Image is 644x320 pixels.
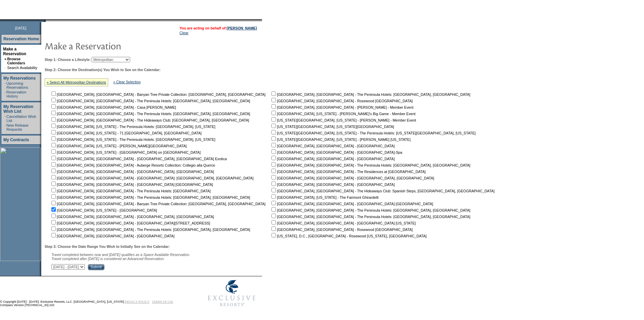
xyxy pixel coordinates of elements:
td: · [5,114,6,123]
nobr: [GEOGRAPHIC_DATA], [GEOGRAPHIC_DATA] - The Peninsula Hotels: [GEOGRAPHIC_DATA], [GEOGRAPHIC_DATA] [270,208,470,212]
a: Reservation Home [3,37,39,41]
nobr: [US_STATE][GEOGRAPHIC_DATA], [US_STATE] - [PERSON_NAME] - Member Event [270,118,416,122]
nobr: [GEOGRAPHIC_DATA], [GEOGRAPHIC_DATA] - Banyan Tree Private Collection: [GEOGRAPHIC_DATA], [GEOGRA... [50,92,265,97]
a: My Reservation Wish List [3,104,33,114]
nobr: [GEOGRAPHIC_DATA], [GEOGRAPHIC_DATA] - The Peninsula Hotels: [GEOGRAPHIC_DATA], [GEOGRAPHIC_DATA] [50,228,250,232]
nobr: [GEOGRAPHIC_DATA], [GEOGRAPHIC_DATA] - [GEOGRAPHIC_DATA] [270,144,395,148]
img: promoShadowLeftCorner.gif [43,19,46,22]
td: · [5,123,6,131]
nobr: [GEOGRAPHIC_DATA], [GEOGRAPHIC_DATA] - [GEOGRAPHIC_DATA], [GEOGRAPHIC_DATA] [270,176,434,180]
nobr: [US_STATE], D.C., [GEOGRAPHIC_DATA] - Rosewood [US_STATE], [GEOGRAPHIC_DATA] [270,234,427,238]
nobr: [GEOGRAPHIC_DATA], [GEOGRAPHIC_DATA] - The Peninsula Hotels: [GEOGRAPHIC_DATA], [GEOGRAPHIC_DATA] [270,163,470,167]
a: Cancellation Wish List [6,114,36,123]
nobr: [GEOGRAPHIC_DATA], [US_STATE] - [PERSON_NAME]'s Big Game - Member Event [270,112,415,116]
nobr: [GEOGRAPHIC_DATA], [GEOGRAPHIC_DATA] - [GEOGRAPHIC_DATA] [US_STATE] [270,221,416,225]
nobr: [GEOGRAPHIC_DATA], [GEOGRAPHIC_DATA] - The Peninsula Hotels: [GEOGRAPHIC_DATA], [GEOGRAPHIC_DATA] [50,99,250,103]
a: Clear [180,31,188,35]
nobr: [GEOGRAPHIC_DATA], [GEOGRAPHIC_DATA] - Rosewood [GEOGRAPHIC_DATA] [270,228,412,232]
nobr: [US_STATE][GEOGRAPHIC_DATA], [US_STATE][GEOGRAPHIC_DATA] [270,125,394,129]
nobr: [GEOGRAPHIC_DATA], [GEOGRAPHIC_DATA] - [GEOGRAPHIC_DATA]: [GEOGRAPHIC_DATA], [GEOGRAPHIC_DATA] [50,176,254,180]
img: Exclusive Resorts [201,276,262,310]
td: · [5,81,6,89]
a: Browse Calendars [7,57,25,65]
nobr: [GEOGRAPHIC_DATA], [US_STATE] - [PERSON_NAME][GEOGRAPHIC_DATA] [50,144,187,148]
nobr: [US_STATE][GEOGRAPHIC_DATA], [US_STATE] - [PERSON_NAME] [US_STATE] [270,137,410,142]
td: · [4,66,6,70]
nobr: [US_STATE][GEOGRAPHIC_DATA], [US_STATE] - The Peninsula Hotels: [US_STATE][GEOGRAPHIC_DATA], [US_... [270,131,476,135]
nobr: [GEOGRAPHIC_DATA], [GEOGRAPHIC_DATA] - [PERSON_NAME] - Member Event [270,105,413,109]
nobr: [GEOGRAPHIC_DATA], [US_STATE] - The Fairmont Ghirardelli [270,195,378,199]
nobr: [GEOGRAPHIC_DATA], [GEOGRAPHIC_DATA] - The Peninsula Hotels: [GEOGRAPHIC_DATA], [GEOGRAPHIC_DATA] [50,112,250,116]
nobr: [GEOGRAPHIC_DATA], [GEOGRAPHIC_DATA] - [GEOGRAPHIC_DATA]-Spa [270,150,402,154]
nobr: [GEOGRAPHIC_DATA], [US_STATE] - 71 [GEOGRAPHIC_DATA], [GEOGRAPHIC_DATA] [50,131,201,135]
a: Upcoming Reservations [6,81,28,89]
nobr: [GEOGRAPHIC_DATA], [GEOGRAPHIC_DATA] - Rosewood [GEOGRAPHIC_DATA] [270,99,412,103]
a: Search Availability [7,66,37,70]
a: Reservation History [6,90,26,98]
nobr: [GEOGRAPHIC_DATA], [GEOGRAPHIC_DATA] - [GEOGRAPHIC_DATA] [GEOGRAPHIC_DATA] [270,202,433,206]
nobr: [GEOGRAPHIC_DATA], [GEOGRAPHIC_DATA] - The Peninsula Hotels: [GEOGRAPHIC_DATA], [GEOGRAPHIC_DATA] [50,195,250,199]
a: TERMS OF USE [152,300,173,303]
span: Travel completed between now and [DATE] qualifies as a Space Available Reservation. [51,253,190,257]
nobr: [GEOGRAPHIC_DATA], [GEOGRAPHIC_DATA] - Auberge Resorts Collection: Collegio alla Querce [50,163,215,167]
b: Step 1: Choose a Lifestyle: [45,58,91,62]
nobr: Travel completed after [DATE] is considered an Advanced Reservation. [51,257,165,261]
nobr: [GEOGRAPHIC_DATA], [GEOGRAPHIC_DATA] - The Residences at [GEOGRAPHIC_DATA] [270,170,426,174]
nobr: [GEOGRAPHIC_DATA], [GEOGRAPHIC_DATA] - Casa [PERSON_NAME] [50,105,176,109]
nobr: [GEOGRAPHIC_DATA], [GEOGRAPHIC_DATA] - [GEOGRAPHIC_DATA], [GEOGRAPHIC_DATA] Exotica [50,157,227,161]
img: pgTtlMakeReservation.gif [45,39,180,52]
nobr: [GEOGRAPHIC_DATA], [GEOGRAPHIC_DATA] - [GEOGRAPHIC_DATA][STREET_ADDRESS] [50,221,210,225]
span: You are acting on behalf of: [180,26,257,30]
nobr: [GEOGRAPHIC_DATA], [US_STATE] - [GEOGRAPHIC_DATA] [50,208,157,212]
b: » [4,57,6,61]
a: My Contracts [3,137,29,142]
nobr: [GEOGRAPHIC_DATA], [GEOGRAPHIC_DATA] - [GEOGRAPHIC_DATA], [GEOGRAPHIC_DATA] [50,215,214,219]
span: [DATE] [15,26,26,30]
nobr: [GEOGRAPHIC_DATA], [GEOGRAPHIC_DATA] - [GEOGRAPHIC_DATA] [270,157,395,161]
input: Submit [88,264,104,270]
img: blank.gif [46,19,46,22]
a: » Clear Selection [113,80,141,84]
nobr: [GEOGRAPHIC_DATA], [GEOGRAPHIC_DATA] - The Peninsula Hotels: [GEOGRAPHIC_DATA] [50,189,211,193]
nobr: [GEOGRAPHIC_DATA], [GEOGRAPHIC_DATA] - [GEOGRAPHIC_DATA], [GEOGRAPHIC_DATA] [50,170,214,174]
nobr: [GEOGRAPHIC_DATA], [US_STATE] - [GEOGRAPHIC_DATA] on [GEOGRAPHIC_DATA] [50,150,200,154]
b: Step 3: Choose the Date Range You Wish to Initially See on the Calendar: [45,244,170,249]
nobr: [GEOGRAPHIC_DATA], [US_STATE] - The Peninsula Hotels: [GEOGRAPHIC_DATA], [US_STATE] [50,125,215,129]
nobr: [GEOGRAPHIC_DATA], [GEOGRAPHIC_DATA] - The Hideaways Club: [GEOGRAPHIC_DATA], [GEOGRAPHIC_DATA] [50,118,249,122]
nobr: [GEOGRAPHIC_DATA], [GEOGRAPHIC_DATA] - [GEOGRAPHIC_DATA] [270,183,395,187]
td: · [5,90,6,98]
a: New Release Requests [6,123,28,131]
nobr: [GEOGRAPHIC_DATA], [US_STATE] - The Peninsula Hotels: [GEOGRAPHIC_DATA], [US_STATE] [50,137,215,142]
a: » Select All Metropolitan Destinations [47,80,106,84]
a: [PERSON_NAME] [227,26,257,30]
nobr: [GEOGRAPHIC_DATA], [GEOGRAPHIC_DATA] - [GEOGRAPHIC_DATA] [50,234,174,238]
nobr: [GEOGRAPHIC_DATA], [GEOGRAPHIC_DATA] - The Hideaways Club: Spanish Steps, [GEOGRAPHIC_DATA], [GEO... [270,189,495,193]
nobr: [GEOGRAPHIC_DATA], [GEOGRAPHIC_DATA] - The Peninsula Hotels: [GEOGRAPHIC_DATA], [GEOGRAPHIC_DATA] [270,92,470,97]
nobr: [GEOGRAPHIC_DATA], [GEOGRAPHIC_DATA] - The Peninsula Hotels: [GEOGRAPHIC_DATA], [GEOGRAPHIC_DATA] [270,215,470,219]
a: PRIVACY POLICY [125,300,149,303]
a: My Reservations [3,76,35,81]
b: Step 2: Choose the Destination(s) You Wish to See on the Calendar: [45,68,161,72]
a: Make a Reservation [3,47,26,56]
nobr: [GEOGRAPHIC_DATA], [GEOGRAPHIC_DATA] - [GEOGRAPHIC_DATA] [GEOGRAPHIC_DATA] [50,183,213,187]
nobr: [GEOGRAPHIC_DATA], [GEOGRAPHIC_DATA] - Banyan Tree Private Collection: [GEOGRAPHIC_DATA], [GEOGRA... [50,202,265,206]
